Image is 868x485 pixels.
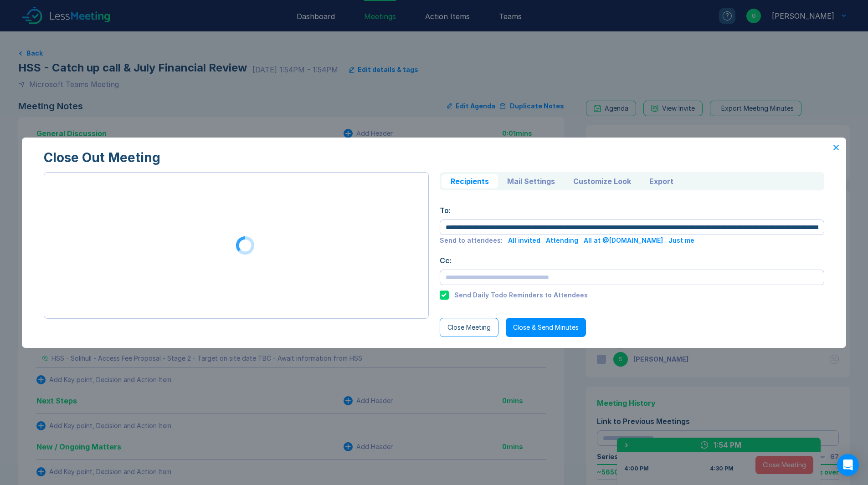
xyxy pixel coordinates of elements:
[440,205,825,216] div: To:
[668,237,694,244] div: Just me
[584,237,663,244] div: All at @[DOMAIN_NAME]
[837,454,859,476] div: Open Intercom Messenger
[44,150,825,165] div: Close Out Meeting
[564,174,640,189] button: Customize Look
[440,237,503,244] div: Send to attendees:
[546,237,578,244] div: Attending
[440,255,825,266] div: Cc:
[498,174,564,189] button: Mail Settings
[506,318,586,337] button: Close & Send Minutes
[440,318,498,337] button: Close Meeting
[442,174,498,189] button: Recipients
[508,237,540,244] div: All invited
[454,291,588,299] div: Send Daily Todo Reminders to Attendees
[640,174,683,189] button: Export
